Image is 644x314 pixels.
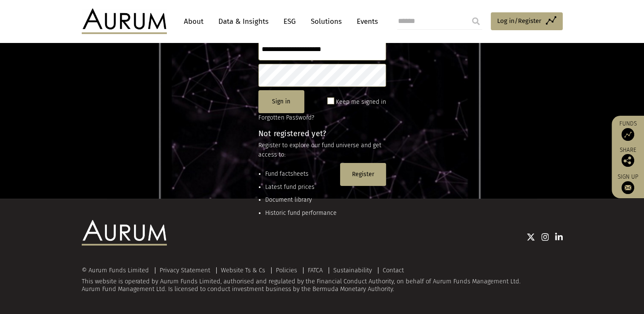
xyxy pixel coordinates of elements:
a: About [180,14,208,29]
input: Submit [467,13,484,30]
a: Data & Insights [214,14,273,29]
button: Register [340,163,386,186]
li: Document library [265,195,337,205]
img: Sign up to our newsletter [621,181,634,194]
h4: Not registered yet? [258,130,386,137]
a: Privacy Statement [160,266,210,274]
li: Latest fund prices [265,183,337,192]
img: Instagram icon [541,233,549,241]
img: Access Funds [621,128,634,141]
a: Policies [276,266,297,274]
p: Register to explore our fund universe and get access to: [258,141,386,160]
img: Linkedin icon [555,233,563,241]
div: This website is operated by Aurum Funds Limited, authorised and regulated by the Financial Conduc... [82,267,563,293]
a: Sign up [616,173,640,194]
img: Aurum Logo [82,220,167,245]
label: Keep me signed in [336,97,386,107]
a: Log in/Register [491,12,563,30]
a: Events [352,14,378,29]
img: Aurum [82,9,167,34]
a: Contact [383,266,404,274]
span: Log in/Register [497,16,541,26]
img: Share this post [621,154,634,167]
a: Website Ts & Cs [221,266,265,274]
button: Sign in [258,90,304,113]
img: Twitter icon [527,233,535,241]
a: Forgotten Password? [258,114,314,121]
a: FATCA [308,266,323,274]
li: Historic fund performance [265,208,337,218]
div: Share [616,147,640,167]
a: Solutions [306,14,346,29]
a: Sustainability [333,266,372,274]
a: ESG [279,14,300,29]
li: Fund factsheets [265,169,337,179]
div: © Aurum Funds Limited [82,267,153,274]
a: Funds [616,120,640,141]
